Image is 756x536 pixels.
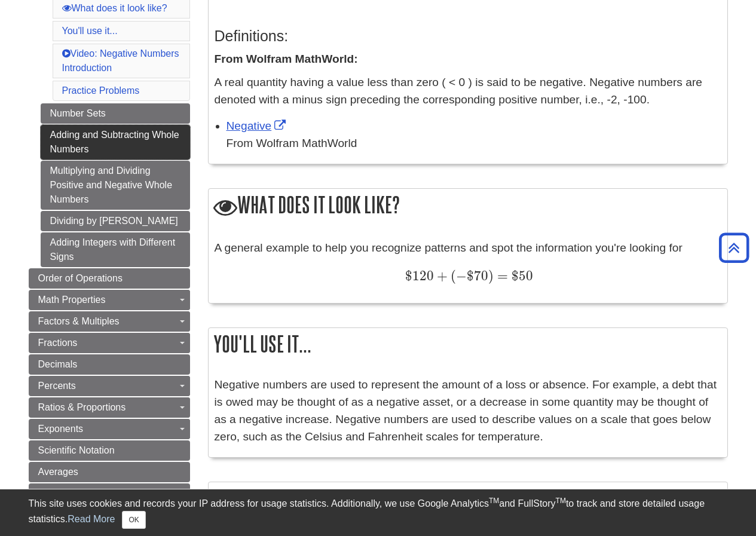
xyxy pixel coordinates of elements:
a: You'll use it... [62,26,118,36]
span: $ [467,268,474,284]
div: From Wolfram MathWorld [227,135,721,152]
span: Math Properties [38,295,106,305]
a: Video: Negative Numbers Introduction [62,48,179,73]
h2: What does it look like? [209,189,727,223]
a: Scientific Notation [29,440,190,461]
a: Practice Problems [62,85,140,96]
a: Number Sets [41,103,190,124]
span: ( [448,268,456,284]
a: Percents [29,376,190,396]
span: − [456,268,467,284]
p: A general example to help you recognize patterns and spot the information you're looking for [215,240,721,257]
span: Order of Operations [38,273,123,283]
div: This site uses cookies and records your IP address for usage statistics. Additionally, we use Goo... [29,497,728,529]
h3: Definitions: [215,27,721,45]
span: $ [512,268,519,284]
span: $ [405,268,412,284]
p: Negative numbers are used to represent the amount of a loss or absence. For example, a debt that ... [215,376,721,445]
span: Averages [38,467,78,477]
span: Scientific Notation [38,445,115,455]
button: Close [122,511,145,529]
span: Decimals [38,359,78,369]
a: Dividing by [PERSON_NAME] [41,211,190,231]
a: Back to Top [715,240,753,256]
span: Percents [38,381,76,391]
sup: TM [556,497,566,505]
a: Fractions [29,333,190,353]
span: 120 [412,268,434,284]
span: Exponents [38,424,84,434]
a: Order of Operations [29,268,190,289]
span: Fractions [38,338,78,348]
span: Ratios & Proportions [38,402,126,412]
span: = [494,268,508,284]
a: Math Properties [29,290,190,310]
a: Factors & Multiples [29,311,190,332]
a: Equation Basics [29,483,190,504]
h2: You'll use it... [209,328,727,360]
a: Decimals [29,354,190,375]
p: A real quantity having a value less than zero ( < 0 ) is said to be negative. Negative numbers ar... [215,74,721,109]
a: Read More [68,514,115,524]
a: What does it look like? [62,3,167,13]
a: Link opens in new window [227,120,289,132]
a: Adding Integers with Different Signs [41,232,190,267]
a: Exponents [29,419,190,439]
span: Equation Basics [38,488,107,498]
a: Multiplying and Dividing Positive and Negative Whole Numbers [41,161,190,210]
sup: TM [489,497,499,505]
strong: From Wolfram MathWorld: [215,53,358,65]
a: Averages [29,462,190,482]
span: + [434,268,448,284]
span: 70 [474,268,488,284]
span: Factors & Multiples [38,316,120,326]
span: 50 [519,268,533,284]
span: ) [488,268,494,284]
a: Ratios & Proportions [29,397,190,418]
a: Adding and Subtracting Whole Numbers [41,125,190,160]
h2: Video: Negative Numbers Introduction [209,482,727,516]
